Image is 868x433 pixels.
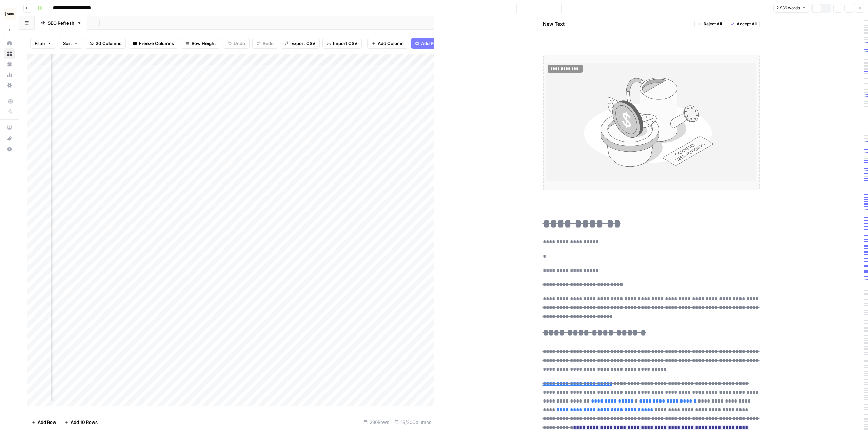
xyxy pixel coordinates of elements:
[48,20,74,26] div: SEO Refresh
[694,20,725,28] button: Reject All
[4,8,16,20] img: Carta Logo
[4,144,15,155] button: Help + Support
[411,38,462,49] button: Add Power Agent
[223,38,250,49] button: Undo
[367,38,408,49] button: Add Column
[38,419,56,426] span: Add Row
[4,5,15,22] button: Workspace: Carta
[60,417,102,428] button: Add 10 Rows
[4,69,15,80] a: Usage
[378,40,404,47] span: Add Column
[263,40,274,47] span: Redo
[252,38,278,49] button: Redo
[27,417,60,428] button: Add Row
[181,38,220,49] button: Row Height
[71,419,98,426] span: Add 10 Rows
[543,21,565,27] h2: New Text
[85,38,126,49] button: 20 Columns
[4,38,15,49] a: Home
[4,133,15,144] button: What's new?
[281,38,320,49] button: Export CSV
[773,4,809,13] button: 2.936 words
[129,38,178,49] button: Freeze Columns
[291,40,315,47] span: Export CSV
[35,40,45,47] span: Filter
[776,5,800,11] span: 2.936 words
[63,40,72,47] span: Sort
[4,122,15,133] a: AirOps Academy
[96,40,121,47] span: 20 Columns
[4,133,15,144] div: What's new?
[704,21,722,27] span: Reject All
[30,38,56,49] button: Filter
[192,40,216,47] span: Row Height
[4,80,15,91] a: Settings
[4,48,15,59] a: Browse
[737,21,757,27] span: Accept All
[361,417,392,428] div: 290 Rows
[728,20,760,28] button: Accept All
[322,38,362,49] button: Import CSV
[234,40,245,47] span: Undo
[392,417,434,428] div: 19/20 Columns
[333,40,357,47] span: Import CSV
[59,38,82,49] button: Sort
[139,40,174,47] span: Freeze Columns
[421,40,458,47] span: Add Power Agent
[4,59,15,70] a: Your Data
[35,16,87,30] a: SEO Refresh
